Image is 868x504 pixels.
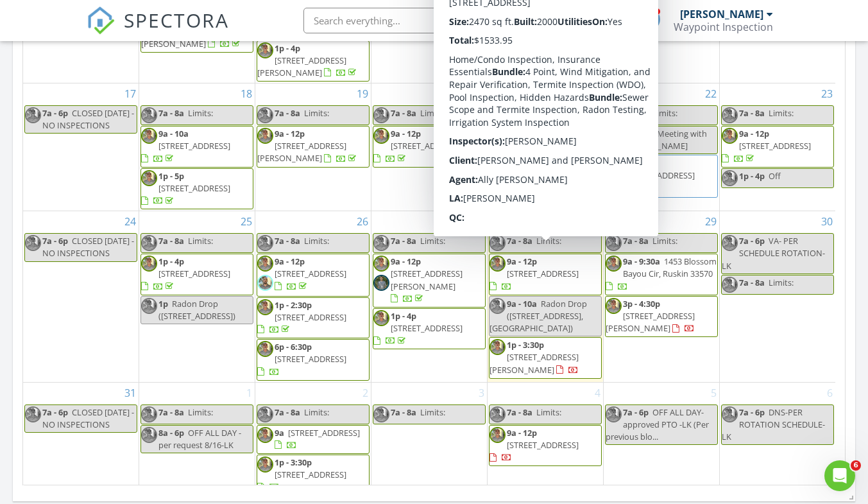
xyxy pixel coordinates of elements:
img: eddie_b_1.jpeg [722,235,738,251]
a: Go to August 20, 2025 [470,83,487,104]
img: eddie_b_1.jpeg [489,406,506,422]
a: 9a - 12p [STREET_ADDRESS][PERSON_NAME] [257,126,370,168]
span: Limits: [769,107,794,119]
a: 9a - 9:30a 1453 Blossom Bayou Cir, Ruskin 33570 [605,254,718,295]
a: 9a - 9:30a 1453 Blossom Bayou Cir, Ruskin 33570 [606,256,717,291]
span: [STREET_ADDRESS] [158,140,230,152]
img: eddie_b_1.jpeg [373,107,389,123]
span: 1p - 4p [623,157,649,168]
span: [STREET_ADDRESS] [739,140,811,152]
img: eddie_b_1.jpeg [489,107,506,123]
a: Go to August 29, 2025 [702,211,719,232]
a: 9a - 12p [STREET_ADDRESS] [722,128,811,164]
a: Go to August 28, 2025 [586,211,603,232]
a: Go to September 1, 2025 [244,383,255,403]
img: eddie_b_1.jpeg [373,310,389,326]
span: CLOSED [DATE] - NO INSPECTIONS [42,107,134,131]
a: Go to August 17, 2025 [122,83,139,104]
a: Go to August 25, 2025 [238,211,255,232]
span: 7a - 8a [158,406,184,418]
span: 7a - 6p [42,107,68,119]
img: eddie_b_1.jpeg [141,235,157,251]
span: 1p - 4p [158,256,184,267]
span: 7a - 8a [507,235,532,247]
img: eddie_b_1.jpeg [373,256,389,272]
span: 7a - 8a [739,277,765,288]
span: Limits: [536,235,561,247]
span: Off [769,170,781,182]
a: 6p - 6:30p [STREET_ADDRESS] [257,339,370,381]
span: 8:30a - 9p [507,128,544,139]
img: eddie_b_1.jpeg [606,256,622,272]
span: [STREET_ADDRESS] [158,182,230,194]
span: Limits: [304,107,329,119]
span: 9a - 10a [623,128,653,139]
img: eddie_b_1.jpeg [606,406,622,422]
span: [STREET_ADDRESS][PERSON_NAME] [606,310,695,334]
a: 1p - 3:30p [STREET_ADDRESS] [257,456,346,492]
span: Radon Drop ([STREET_ADDRESS]) [158,298,235,322]
img: eddie_b_1.jpeg [25,107,41,123]
span: 9a - 12p [507,427,537,439]
img: eddie_b_1.jpeg [722,406,738,422]
a: 9a - 12p [STREET_ADDRESS][PERSON_NAME] [257,128,359,164]
span: 1p - 4p [391,310,416,322]
a: Go to August 31, 2025 [122,383,139,403]
a: 1p - 4p [STREET_ADDRESS][PERSON_NAME] [257,42,359,78]
a: 9a - 10a [STREET_ADDRESS] [141,128,230,164]
span: 1p - 3:30p [275,456,312,468]
span: Limits: [536,107,561,119]
td: Go to August 19, 2025 [255,83,371,211]
a: 1p - 4p [STREET_ADDRESS][PERSON_NAME] [257,40,370,82]
span: Off [548,128,560,139]
td: Go to September 6, 2025 [719,382,835,497]
td: Go to September 1, 2025 [139,382,255,497]
span: 7a - 8a [507,406,532,418]
a: Go to August 22, 2025 [702,83,719,104]
td: Go to August 18, 2025 [139,83,255,211]
a: 9a - 12p [STREET_ADDRESS][PERSON_NAME] [373,254,486,308]
a: 1p - 3:30p [STREET_ADDRESS][PERSON_NAME] [489,339,579,375]
img: jeremy_wheatly_1.jpeg [606,157,622,173]
img: casey_4.jpeg [373,275,389,291]
span: CLOSED [DATE] - NO INSPECTIONS [42,406,134,430]
img: eddie_b_1.jpeg [722,128,738,144]
span: 9a - 12p [739,128,769,139]
img: eddie_b_1.jpeg [257,406,273,422]
iframe: Intercom live chat [824,460,855,491]
span: 6 [851,460,861,471]
span: Radon Drop ([STREET_ADDRESS]) [507,42,584,66]
span: [STREET_ADDRESS] [275,311,346,323]
span: 1p - 4p [739,170,765,182]
img: eddie_b_1.jpeg [141,256,157,272]
img: eddie_b_1.jpeg [606,177,622,193]
img: eddie_b_1.jpeg [25,235,41,251]
span: Meeting with [PERSON_NAME] [623,128,707,152]
span: [STREET_ADDRESS][PERSON_NAME] [257,55,346,78]
a: Go to August 26, 2025 [354,211,371,232]
a: 1p - 2:30p [STREET_ADDRESS] [257,299,346,335]
div: Waypoint Inspection [674,21,773,33]
span: 7a - 8a [623,107,649,119]
span: 7a - 8a [158,107,184,119]
span: [STREET_ADDRESS][PERSON_NAME] [489,351,579,375]
td: Go to September 3, 2025 [371,382,488,497]
a: Go to September 4, 2025 [592,383,603,403]
span: 7a - 8a [275,235,300,247]
span: Limits: [188,107,213,119]
a: Go to August 19, 2025 [354,83,371,104]
td: Go to August 20, 2025 [371,83,488,211]
td: Go to August 26, 2025 [255,211,371,382]
span: DNS-PER ROTATION SCHEDULE- LK [722,406,825,442]
img: eddie_b_1.jpeg [257,128,273,144]
span: 7a - 8a [275,107,300,119]
a: 9a - 12p [STREET_ADDRESS] [721,126,834,168]
span: 9a - 12p [391,128,421,139]
span: Radon Drop ([STREET_ADDRESS], [GEOGRAPHIC_DATA]) [489,298,587,334]
span: OFF ALL DAY -per request 8/16-LK [158,427,241,451]
td: Go to August 25, 2025 [139,211,255,382]
a: 1p - 4p [STREET_ADDRESS] [605,155,718,197]
td: Go to August 31, 2025 [23,382,139,497]
span: 1p - 4p [275,42,300,54]
img: eddie_b_1.jpeg [489,427,506,443]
